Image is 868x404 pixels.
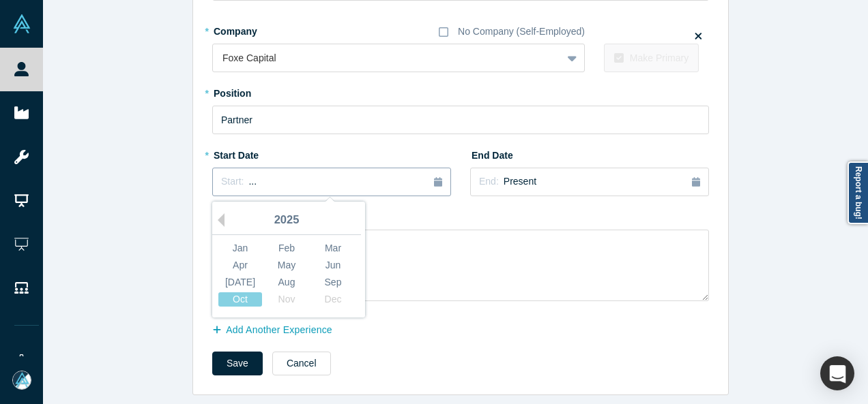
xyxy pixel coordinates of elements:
[458,25,585,39] div: No Company (Self-Employed)
[311,275,355,290] div: Choose September 2025
[212,168,451,196] button: Start:...
[212,318,347,342] button: Add Another Experience
[212,352,263,375] button: Save
[218,275,262,290] div: Choose July 2025
[218,241,262,255] div: Choose January 2025
[470,144,547,163] label: End Date
[212,82,289,101] label: Position
[265,241,308,255] div: Choose February 2025
[311,258,355,273] div: Choose June 2025
[211,213,225,227] button: Previous Year
[265,275,308,290] div: Choose August 2025
[217,240,356,308] div: month 2025-10
[470,168,709,196] button: End:Present
[212,144,289,163] label: Start Date
[12,14,31,33] img: Alchemist Vault Logo
[218,292,262,307] div: Choose October 2025
[218,258,262,273] div: Choose April 2025
[12,371,31,390] img: Mia Scott's Account
[848,161,868,224] a: Report a bug!
[265,258,308,273] div: Choose May 2025
[248,176,257,187] span: ...
[212,206,361,235] div: 2025
[504,176,536,187] span: Present
[479,176,499,187] span: End:
[221,176,244,187] span: Start:
[630,51,689,65] div: Make Primary
[272,352,331,375] button: Cancel
[212,20,289,39] label: Company
[311,241,355,255] div: Choose March 2025
[212,106,709,134] input: Sales Manager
